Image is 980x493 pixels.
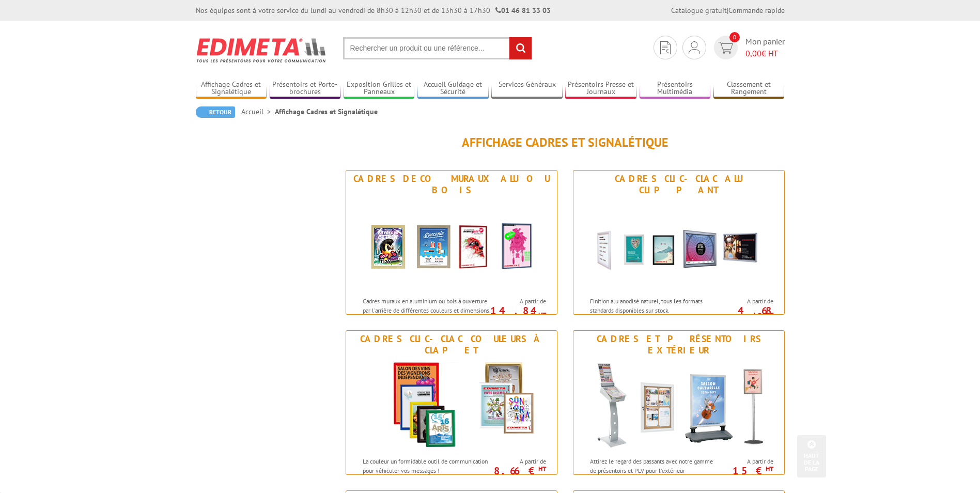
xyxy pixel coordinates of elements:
a: Accueil [241,107,275,116]
sup: HT [766,465,773,473]
h1: Affichage Cadres et Signalétique [346,136,785,149]
span: A partir de [493,297,546,305]
a: Services Généraux [491,80,563,97]
a: Présentoirs Multimédia [640,80,711,97]
span: A partir de [721,457,773,466]
a: Présentoirs Presse et Journaux [565,80,636,97]
div: Cadres Clic-Clac couleurs à clapet [349,333,554,356]
sup: HT [538,465,546,473]
sup: HT [766,311,773,319]
span: 0,00 [745,48,761,58]
a: Catalogue gratuit [671,6,727,15]
div: Cadres Clic-Clac Alu Clippant [576,173,782,196]
img: Edimeta [196,31,328,69]
div: Nos équipes sont à votre service du lundi au vendredi de 8h30 à 12h30 et de 13h30 à 17h30 [196,5,551,16]
a: Exposition Grilles et Panneaux [344,80,415,97]
img: Cadres Deco Muraux Alu ou Bois [356,198,547,291]
img: Cadres et Présentoirs Extérieur [583,359,774,452]
img: devis rapide [718,42,733,54]
p: Cadres muraux en aluminium ou bois à ouverture par l'arrière de différentes couleurs et dimension... [363,297,491,332]
p: 15 € [715,468,773,474]
a: Accueil Guidage et Sécurité [417,80,489,97]
img: devis rapide [689,41,700,54]
div: | [671,5,785,16]
div: Cadres et Présentoirs Extérieur [576,333,782,356]
span: A partir de [721,297,773,305]
a: Présentoirs et Porte-brochures [270,80,341,97]
img: devis rapide [660,41,671,54]
input: rechercher [509,37,532,59]
a: Classement et Rangement [713,80,785,97]
a: Commande rapide [728,6,785,15]
p: 8.66 € [488,468,546,474]
p: Attirez le regard des passants avec notre gamme de présentoirs et PLV pour l'extérieur [590,457,718,474]
a: Haut de la page [797,435,826,477]
a: Cadres Clic-Clac couleurs à clapet Cadres Clic-Clac couleurs à clapet La couleur un formidable ou... [346,330,557,475]
input: Rechercher un produit ou une référence... [343,37,532,59]
span: € HT [745,48,785,59]
p: 4.68 € [715,307,773,320]
img: Cadres Clic-Clac couleurs à clapet [356,359,547,452]
p: Finition alu anodisé naturel, tous les formats standards disponibles sur stock. [590,297,718,314]
a: Affichage Cadres et Signalétique [196,80,267,97]
span: Mon panier [745,36,785,59]
div: Cadres Deco Muraux Alu ou Bois [349,173,554,196]
a: Cadres et Présentoirs Extérieur Cadres et Présentoirs Extérieur Attirez le regard des passants av... [573,330,785,475]
a: devis rapide 0 Mon panier 0,00€ HT [711,36,785,59]
span: 0 [729,32,740,42]
img: Cadres Clic-Clac Alu Clippant [583,198,774,291]
a: Retour [196,106,235,118]
a: Cadres Clic-Clac Alu Clippant Cadres Clic-Clac Alu Clippant Finition alu anodisé naturel, tous le... [573,170,785,315]
p: 14.84 € [488,307,546,320]
p: La couleur un formidable outil de communication pour véhiculer vos messages ! [363,457,491,474]
span: A partir de [493,457,546,466]
li: Affichage Cadres et Signalétique [275,106,378,117]
sup: HT [538,311,546,319]
strong: 01 46 81 33 03 [495,6,551,15]
a: Cadres Deco Muraux Alu ou Bois Cadres Deco Muraux Alu ou Bois Cadres muraux en aluminium ou bois ... [346,170,557,315]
